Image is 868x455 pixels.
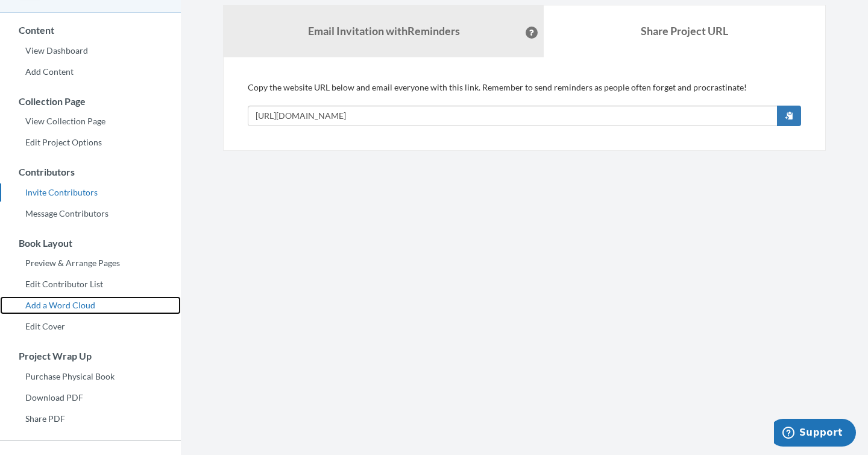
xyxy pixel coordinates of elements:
[774,419,856,449] iframe: Opens a widget where you can chat to one of our agents
[1,25,181,36] h3: Content
[1,238,181,249] h3: Book Layout
[1,351,181,361] h3: Project Wrap Up
[308,24,460,37] strong: Email Invitation with Reminders
[1,167,181,177] h3: Contributors
[1,96,181,107] h3: Collection Page
[248,81,801,126] div: Copy the website URL below and email everyone with this link. Remember to send reminders as peopl...
[641,24,728,37] b: Share Project URL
